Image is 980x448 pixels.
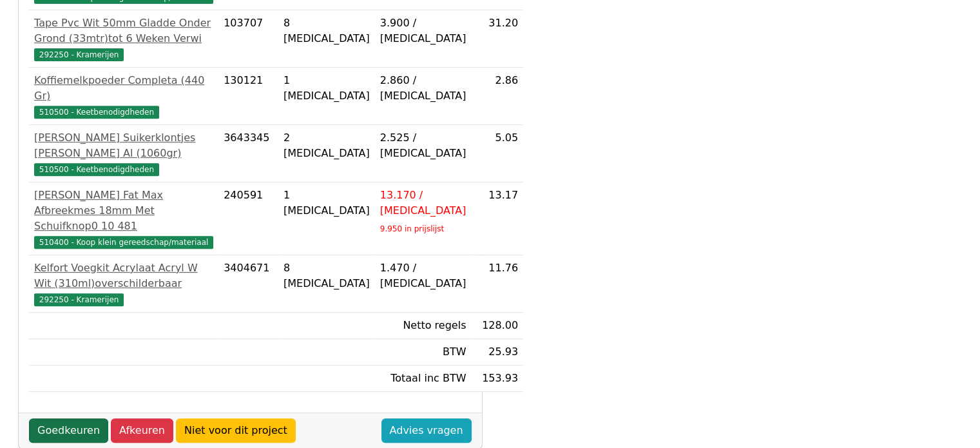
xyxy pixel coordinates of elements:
[283,188,370,219] div: 1 [MEDICAL_DATA]
[34,293,124,306] span: 292250 - Kramerijen
[471,182,523,255] td: 13.17
[34,73,213,104] div: Koffiemelkpoeder Completa (440 Gr)
[380,73,466,104] div: 2.860 / [MEDICAL_DATA]
[34,260,213,307] a: Kelfort Voegkit Acrylaat Acryl W Wit (310ml)overschilderbaar292250 - Kramerijen
[471,313,523,339] td: 128.00
[380,15,466,46] div: 3.900 / [MEDICAL_DATA]
[218,10,278,68] td: 103707
[380,188,466,219] div: 13.170 / [MEDICAL_DATA]
[218,68,278,125] td: 130121
[471,339,523,365] td: 25.93
[218,255,278,313] td: 3404671
[218,125,278,182] td: 3643345
[471,10,523,68] td: 31.20
[34,236,213,249] span: 510400 - Koop klein gereedschap/materiaal
[380,224,444,233] sub: 9.950 in prijslijst
[380,260,466,291] div: 1.470 / [MEDICAL_DATA]
[471,365,523,392] td: 153.93
[34,15,213,62] a: Tape Pvc Wit 50mm Gladde Onder Grond (33mtr)tot 6 Weken Verwi292250 - Kramerijen
[34,260,213,291] div: Kelfort Voegkit Acrylaat Acryl W Wit (310ml)overschilderbaar
[34,188,213,234] div: [PERSON_NAME] Fat Max Afbreekmes 18mm Met Schuifknop0 10 481
[34,188,213,249] a: [PERSON_NAME] Fat Max Afbreekmes 18mm Met Schuifknop0 10 481510400 - Koop klein gereedschap/mater...
[34,130,213,177] a: [PERSON_NAME] Suikerklontjes [PERSON_NAME] Al (1060gr)510500 - Keetbenodigdheden
[375,339,472,365] td: BTW
[375,313,472,339] td: Netto regels
[218,182,278,255] td: 240591
[29,418,108,443] a: Goedkeuren
[34,48,124,61] span: 292250 - Kramerijen
[375,365,472,392] td: Totaal inc BTW
[34,106,159,119] span: 510500 - Keetbenodigdheden
[380,130,466,161] div: 2.525 / [MEDICAL_DATA]
[111,418,173,443] a: Afkeuren
[283,130,370,161] div: 2 [MEDICAL_DATA]
[471,255,523,313] td: 11.76
[283,15,370,46] div: 8 [MEDICAL_DATA]
[34,130,213,161] div: [PERSON_NAME] Suikerklontjes [PERSON_NAME] Al (1060gr)
[34,15,213,46] div: Tape Pvc Wit 50mm Gladde Onder Grond (33mtr)tot 6 Weken Verwi
[34,163,159,176] span: 510500 - Keetbenodigdheden
[471,68,523,125] td: 2.86
[381,418,472,443] a: Advies vragen
[283,73,370,104] div: 1 [MEDICAL_DATA]
[34,73,213,119] a: Koffiemelkpoeder Completa (440 Gr)510500 - Keetbenodigdheden
[471,125,523,182] td: 5.05
[283,260,370,291] div: 8 [MEDICAL_DATA]
[176,418,296,443] a: Niet voor dit project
